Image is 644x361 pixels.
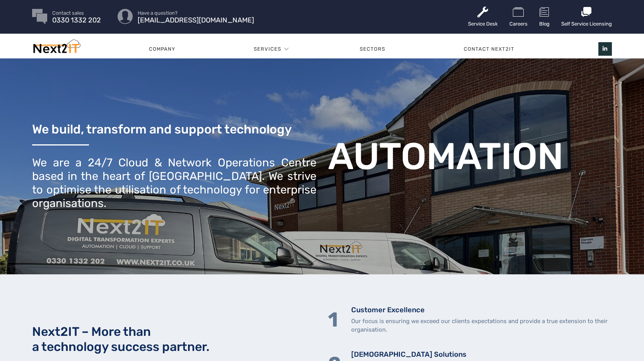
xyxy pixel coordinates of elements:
span: [EMAIL_ADDRESS][DOMAIN_NAME] [138,18,254,23]
a: Sectors [321,38,425,61]
b: AUTOMATION [328,134,563,179]
a: Contact Next2IT [425,38,554,61]
h3: We build, transform and support technology [32,123,316,136]
div: We are a 24/7 Cloud & Network Operations Centre based in the heart of [GEOGRAPHIC_DATA]. We striv... [32,156,316,210]
h5: Customer Excellence [351,305,612,315]
img: Next2IT [32,39,80,57]
span: Contact sales [52,10,101,15]
a: Contact sales 0330 1332 202 [52,10,101,23]
h5: [DEMOGRAPHIC_DATA] Solutions [351,350,612,359]
a: Company [109,38,214,61]
span: Have a question? [138,10,254,15]
a: Have a question? [EMAIL_ADDRESS][DOMAIN_NAME] [138,10,254,23]
a: Services [254,38,281,61]
h2: Next2IT – More than a technology success partner. [32,324,316,354]
p: Our focus is ensuring we exceed our clients expectations and provide a true extension to their or... [351,317,612,334]
span: 0330 1332 202 [52,18,101,23]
